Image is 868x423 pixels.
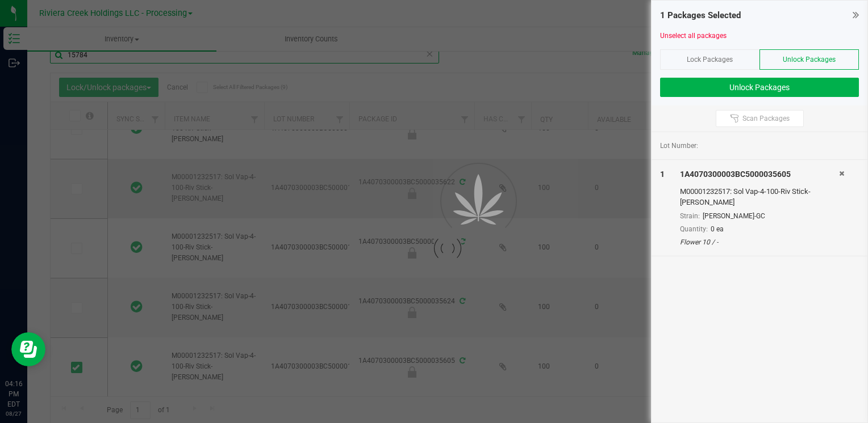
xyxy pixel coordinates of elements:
span: 0 ea [711,225,724,233]
div: Flower 10 / - [680,237,839,247]
div: M00001232517: Sol Vap-4-100-Riv Stick-[PERSON_NAME] [680,186,839,208]
span: [PERSON_NAME]-GC [703,212,765,220]
iframe: Resource center [11,332,45,366]
a: Unselect all packages [660,32,727,40]
div: 1A4070300003BC5000035605 [680,168,839,180]
span: Lock Packages [687,56,733,64]
span: 1 [660,170,665,179]
button: Scan Packages [716,110,804,127]
span: Quantity: [680,225,708,233]
span: Lot Number: [660,141,698,151]
span: Scan Packages [742,114,790,123]
span: Unlock Packages [783,56,836,64]
span: Strain: [680,212,700,220]
button: Unlock Packages [660,78,859,97]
